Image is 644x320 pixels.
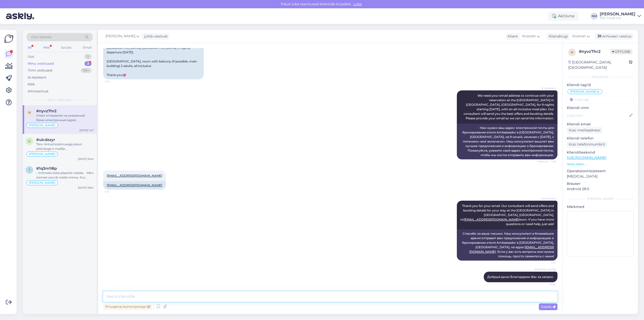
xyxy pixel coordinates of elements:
span: AI Assistent [537,86,556,90]
div: [GEOGRAPHIC_DATA], [GEOGRAPHIC_DATA] [568,60,629,70]
span: [PERSON_NAME] [29,124,55,127]
div: Aktiivne [548,12,579,21]
div: Нам нужен ваш адрес электронной почты для бронирования отеля Ambassador в [GEOGRAPHIC_DATA], [GEO... [457,124,557,159]
span: Russian [522,33,536,39]
span: Nähtud ✓ 1:46 [537,160,556,163]
span: Thank you for your email. Our consultant will send offers and booking details for your stay at th... [460,204,555,226]
p: Brauser [567,181,634,186]
a: [EMAIL_ADDRESS][DOMAIN_NAME] [107,183,162,187]
span: 1:47 [537,261,556,265]
div: Tiimi vestlused [28,68,52,73]
input: Lisa nimi [567,113,628,118]
span: Russian [572,33,586,39]
p: Vaata edasi ... [567,162,634,166]
div: Arhiveeri vestlus [595,33,633,40]
div: - mitmeks ööks plaanite reisida. - Mitu inimest soovib reisile minna. Kui reisivad ka lapsed, sii... [36,171,94,180]
div: Privaatne kommentaar [103,303,152,310]
div: Hello🥰 I would like to ask if it is possible to make a reservation! [GEOGRAPHIC_DATA], [GEOGRAPHI... [103,25,204,79]
div: [DATE] 19:42 [78,157,94,161]
span: Minu vestlused [48,98,71,102]
div: Спасибо за ваше письмо. Наш консультант в ближайшее время отправит вам предложения и информацию о... [457,229,557,261]
div: [PERSON_NAME] [600,12,635,16]
div: Email [82,44,93,51]
p: [MEDICAL_DATA] [567,174,634,179]
div: [DATE] 1:47 [79,128,94,132]
span: 10:24 [537,282,556,286]
div: Klienditugi [547,34,568,39]
div: Kõik [28,82,35,87]
div: Klient [506,34,518,39]
div: Kliendi info [567,75,634,79]
span: #uicdzzyr [36,137,55,142]
a: [EMAIL_ADDRESS][DOMAIN_NAME] [107,174,162,177]
span: [PERSON_NAME] [534,268,556,271]
div: 3 [85,61,92,66]
span: n [571,50,573,54]
span: [PERSON_NAME] [570,90,596,93]
span: Добрый день! Благодарим Вас за запрос. [487,275,554,279]
p: Kliendi tag'id [567,82,634,88]
div: [PERSON_NAME] [567,197,634,201]
span: 1:47 [105,190,124,194]
div: Arhiveeritud [28,89,48,94]
p: Kliendi nimi [567,105,634,111]
div: NM [591,13,598,20]
span: Luba [352,2,363,6]
div: Web [42,44,51,51]
span: Saada [541,304,555,309]
div: TEZ TOUR OÜ [600,16,635,20]
span: #nyvz7hr2 [36,109,57,113]
div: Minu vestlused [28,61,54,66]
span: [PERSON_NAME] [29,181,55,184]
div: Tere. Antud küsimusega palun pöörduge e-mailile [EMAIL_ADDRESS][DOMAIN_NAME] [36,142,94,151]
span: Otsi kliente [31,34,51,40]
div: Ответ отправлен на указанный Вами электронный адрес. [36,113,94,122]
div: [DATE] 18:54 [78,186,94,190]
span: [PERSON_NAME] [29,153,55,156]
div: Uus [28,54,34,59]
span: #1q3m1i8p [36,166,57,171]
span: n [28,111,31,114]
a: [URL][DOMAIN_NAME] [567,155,606,160]
div: Socials [60,44,72,51]
a: [PERSON_NAME]TEZ TOUR OÜ [600,12,641,20]
img: Askly Logo [4,34,14,44]
span: Offline [610,49,632,54]
div: juhib vestlust [142,34,168,39]
span: We need your email address to continue with your reservation at the [GEOGRAPHIC_DATA] in [GEOGRAP... [464,94,555,120]
p: Klienditeekond [567,150,634,155]
div: Küsi telefoninumbrit [567,141,607,148]
div: # nyvz7hr2 [579,49,610,55]
a: [EMAIL_ADDRESS][DOMAIN_NAME] [464,218,519,221]
span: u [28,139,31,143]
div: 0 [84,54,92,59]
p: Kliendi telefon [567,136,634,141]
span: [PERSON_NAME] [105,33,135,39]
span: 1 [29,168,30,172]
p: Kliendi email [567,122,634,127]
div: AI Assistent [28,75,46,80]
span: 1:46 [105,80,124,83]
input: Lisa tag [567,96,634,103]
div: All [27,44,32,51]
p: Märkmed [567,204,634,209]
p: Operatsioonisüsteem [567,168,634,174]
div: 99+ [81,68,92,73]
div: Küsi meiliaadressi [567,127,602,134]
p: Android 28.0 [567,186,634,192]
span: AI Assistent [537,197,556,200]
